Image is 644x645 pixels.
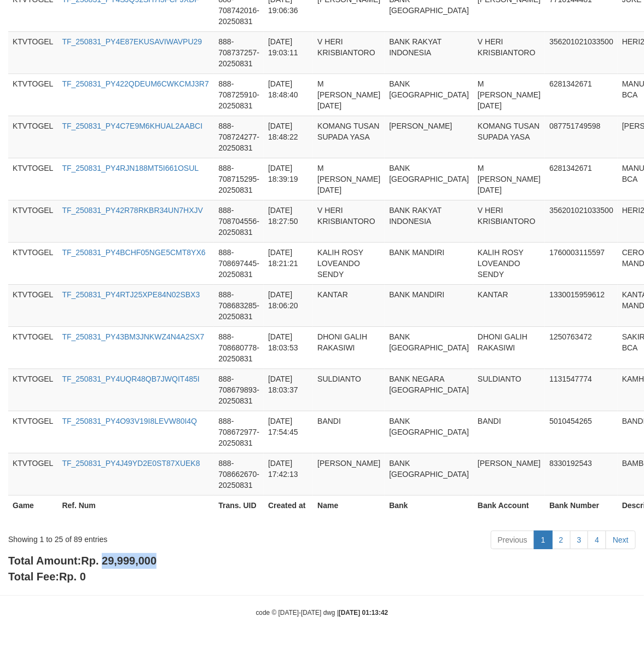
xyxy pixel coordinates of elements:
[8,284,57,326] td: KTVTOGEL
[8,116,57,158] td: KTVTOGEL
[552,531,571,549] a: 2
[313,453,385,495] td: [PERSON_NAME]
[313,242,385,284] td: KALIH ROSY LOVEANDO SENDY
[264,284,313,326] td: [DATE] 18:06:20
[8,73,57,116] td: KTVTOGEL
[214,326,264,368] td: 888-708680778-20250831
[545,495,618,526] th: Bank Number
[545,368,618,411] td: 1131547774
[545,411,618,453] td: 5010454265
[8,411,57,453] td: KTVTOGEL
[339,609,388,617] strong: [DATE] 01:13:42
[473,242,545,284] td: KALIH ROSY LOVEANDO SENDY
[545,326,618,368] td: 1250763472
[8,495,57,526] th: Game
[264,158,313,200] td: [DATE] 18:39:19
[214,242,264,284] td: 888-708697445-20250831
[62,122,202,130] a: TF_250831_PY4C7E9M6KHUAL2AABCI
[62,375,199,383] a: TF_250831_PY4UQR48QB7JWQIT485I
[313,326,385,368] td: DHONI GALIH RAKASIWI
[491,531,535,549] a: Previous
[313,200,385,242] td: V HERI KRISBIANTORO
[473,116,545,158] td: KOMANG TUSAN SUPADA YASA
[8,158,57,200] td: KTVTOGEL
[545,31,618,73] td: 356201021033500
[385,453,473,495] td: BANK [GEOGRAPHIC_DATA]
[545,242,618,284] td: 1760003115597
[62,164,199,172] a: TF_250831_PY4RJN188MT5I661OSUL
[570,531,589,549] a: 3
[59,571,86,583] span: Rp. 0
[214,453,264,495] td: 888-708662670-20250831
[214,200,264,242] td: 888-708704556-20250831
[8,555,156,567] b: Total Amount:
[81,555,156,567] span: Rp. 29,999,000
[62,459,200,468] a: TF_250831_PY4J49YD2E0ST87XUEK8
[62,206,203,215] a: TF_250831_PY42R78RKBR34UN7HXJV
[62,290,200,299] a: TF_250831_PY4RTJ25XPE84N02SBX3
[214,73,264,116] td: 888-708725910-20250831
[264,368,313,411] td: [DATE] 18:03:37
[385,411,473,453] td: BANK [GEOGRAPHIC_DATA]
[606,531,636,549] a: Next
[385,116,473,158] td: [PERSON_NAME]
[385,31,473,73] td: BANK RAKYAT INDONESIA
[264,453,313,495] td: [DATE] 17:42:13
[8,368,57,411] td: KTVTOGEL
[264,411,313,453] td: [DATE] 17:54:45
[264,242,313,284] td: [DATE] 18:21:21
[62,332,204,341] a: TF_250831_PY43BM3JNKWZ4N4A2SX7
[313,73,385,116] td: M [PERSON_NAME][DATE]
[214,158,264,200] td: 888-708715295-20250831
[385,284,473,326] td: BANK MANDIRI
[264,200,313,242] td: [DATE] 18:27:50
[473,411,545,453] td: BANDI
[588,531,606,549] a: 4
[57,495,214,526] th: Ref. Num
[473,31,545,73] td: V HERI KRISBIANTORO
[313,368,385,411] td: SULDIANTO
[473,73,545,116] td: M [PERSON_NAME][DATE]
[62,417,197,425] a: TF_250831_PY4O93V19I8LEVW80I4Q
[264,326,313,368] td: [DATE] 18:03:53
[264,73,313,116] td: [DATE] 18:48:40
[264,31,313,73] td: [DATE] 19:03:11
[214,284,264,326] td: 888-708683285-20250831
[214,495,264,526] th: Trans. UID
[473,158,545,200] td: M [PERSON_NAME][DATE]
[264,495,313,526] th: Created at
[8,242,57,284] td: KTVTOGEL
[313,31,385,73] td: V HERI KRISBIANTORO
[313,158,385,200] td: M [PERSON_NAME][DATE]
[8,200,57,242] td: KTVTOGEL
[385,368,473,411] td: BANK NEGARA [GEOGRAPHIC_DATA]
[473,368,545,411] td: SULDIANTO
[385,242,473,284] td: BANK MANDIRI
[313,495,385,526] th: Name
[313,411,385,453] td: BANDI
[62,79,208,88] a: TF_250831_PY422QDEUM6CWKCMJ3R7
[214,411,264,453] td: 888-708672977-20250831
[473,495,545,526] th: Bank Account
[8,529,260,545] div: Showing 1 to 25 of 89 entries
[385,200,473,242] td: BANK RAKYAT INDONESIA
[8,31,57,73] td: KTVTOGEL
[385,158,473,200] td: BANK [GEOGRAPHIC_DATA]
[473,284,545,326] td: KANTAR
[313,116,385,158] td: KOMANG TUSAN SUPADA YASA
[62,248,205,257] a: TF_250831_PY4BCHF05NGE5CMT8YX6
[385,326,473,368] td: BANK [GEOGRAPHIC_DATA]
[8,326,57,368] td: KTVTOGEL
[545,200,618,242] td: 356201021033500
[8,571,86,583] b: Total Fee:
[214,31,264,73] td: 888-708737257-20250831
[62,37,202,46] a: TF_250831_PY4E87EKUSAVIWAVPU29
[256,609,388,617] small: code © [DATE]-[DATE] dwg |
[473,326,545,368] td: DHONI GALIH RAKASIWI
[264,116,313,158] td: [DATE] 18:48:22
[545,284,618,326] td: 1330015959612
[313,284,385,326] td: KANTAR
[214,116,264,158] td: 888-708724277-20250831
[214,368,264,411] td: 888-708679893-20250831
[545,73,618,116] td: 6281342671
